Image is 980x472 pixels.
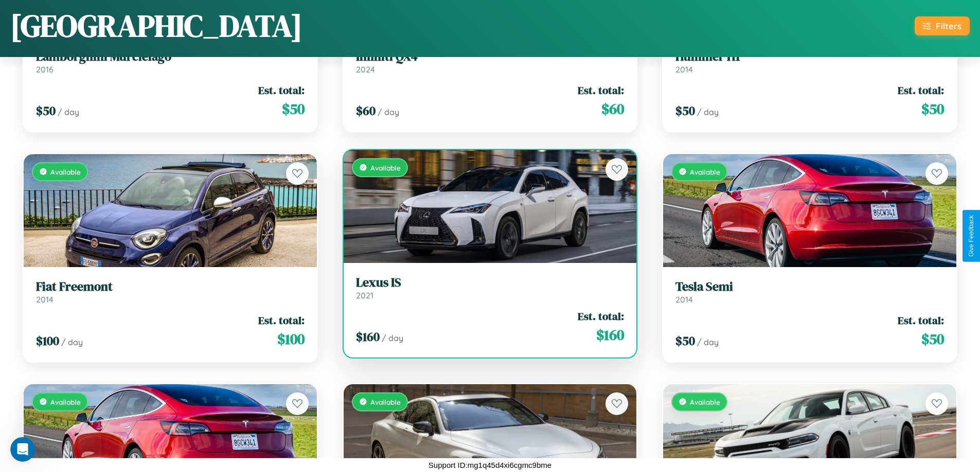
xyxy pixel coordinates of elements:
[898,313,944,328] span: Est. total:
[578,309,624,324] span: Est. total:
[61,337,83,347] span: / day
[356,64,375,74] span: 2024
[258,313,305,328] span: Est. total:
[356,328,380,345] span: $ 160
[356,102,376,119] span: $ 60
[50,167,81,176] span: Available
[968,215,975,257] div: Give Feedback
[921,329,944,349] span: $ 50
[58,107,79,117] span: / day
[675,279,944,294] h3: Tesla Semi
[936,21,961,31] div: Filters
[690,167,720,176] span: Available
[277,329,305,349] span: $ 100
[10,437,35,462] iframe: Intercom live chat
[915,16,970,35] button: Filters
[675,49,944,74] a: Hummer H12014
[675,279,944,305] a: Tesla Semi2014
[601,99,624,119] span: $ 60
[10,5,302,47] h1: [GEOGRAPHIC_DATA]
[382,333,403,343] span: / day
[378,107,399,117] span: / day
[282,99,305,119] span: $ 50
[697,107,719,117] span: / day
[675,294,693,305] span: 2014
[36,279,305,294] h3: Fiat Freemont
[36,332,59,349] span: $ 100
[356,290,373,300] span: 2021
[36,49,305,74] a: Lamborghini Murcielago2016
[356,275,625,290] h3: Lexus IS
[370,163,401,172] span: Available
[898,83,944,98] span: Est. total:
[578,83,624,98] span: Est. total:
[370,398,401,406] span: Available
[36,102,56,119] span: $ 50
[356,49,625,74] a: Infiniti QX42024
[675,49,944,64] h3: Hummer H1
[50,398,81,406] span: Available
[697,337,719,347] span: / day
[356,275,625,300] a: Lexus IS2021
[356,49,625,64] h3: Infiniti QX4
[690,398,720,406] span: Available
[258,83,305,98] span: Est. total:
[596,325,624,345] span: $ 160
[36,294,54,305] span: 2014
[36,49,305,64] h3: Lamborghini Murcielago
[429,458,551,472] p: Support ID: mg1q45d4xi6cgmc9bme
[921,99,944,119] span: $ 50
[675,332,695,349] span: $ 50
[36,64,54,74] span: 2016
[675,64,693,74] span: 2014
[36,279,305,305] a: Fiat Freemont2014
[675,102,695,119] span: $ 50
